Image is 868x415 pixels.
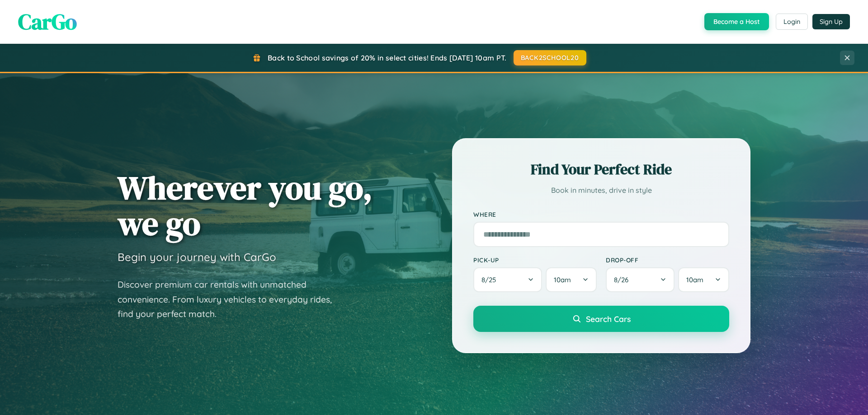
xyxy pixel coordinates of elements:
label: Drop-off [606,256,729,264]
p: Discover premium car rentals with unmatched convenience. From luxury vehicles to everyday rides, ... [118,277,344,322]
button: 8/25 [473,267,542,292]
label: Where [473,210,729,218]
button: 8/26 [606,267,675,292]
button: Become a Host [704,13,769,30]
h1: Wherever you go, we go [118,170,373,241]
span: 10am [686,275,703,284]
button: BACK2SCHOOL20 [514,50,586,65]
p: Book in minutes, drive in style [473,184,729,197]
span: Search Cars [586,314,631,324]
label: Pick-up [473,256,597,264]
span: 8 / 26 [614,275,633,284]
button: 10am [678,267,729,292]
button: 10am [546,267,597,292]
span: CarGo [18,7,77,37]
button: Search Cars [473,306,729,332]
h2: Find Your Perfect Ride [473,159,729,179]
h3: Begin your journey with CarGo [118,250,276,264]
span: 10am [554,275,571,284]
button: Sign Up [812,14,850,29]
span: 8 / 25 [481,275,500,284]
button: Login [776,14,808,30]
span: Back to School savings of 20% in select cities! Ends [DATE] 10am PT. [268,53,506,62]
